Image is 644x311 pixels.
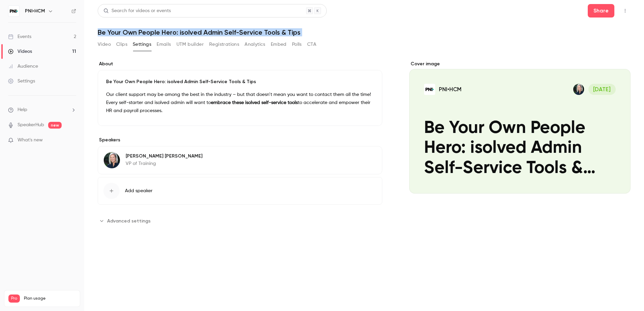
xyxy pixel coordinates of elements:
div: Amy Miller[PERSON_NAME] [PERSON_NAME]VP of Training [98,146,382,174]
iframe: Noticeable Trigger [68,137,76,143]
section: Advanced settings [98,215,382,226]
h1: Be Your Own People Hero: isolved Admin Self-Service Tools & Tips [98,28,631,36]
button: Polls [292,39,302,50]
button: Analytics [245,39,265,50]
button: Video [98,39,111,50]
span: Add speaker [125,187,153,194]
img: Amy Miller [104,152,120,168]
button: Clips [116,39,127,50]
span: Help [18,106,27,113]
button: UTM builder [176,39,204,50]
span: Plan usage [24,296,76,301]
button: Top Bar Actions [620,5,631,16]
span: Pro [8,295,20,303]
h6: PNI•HCM [25,8,45,14]
p: [PERSON_NAME] [PERSON_NAME] [126,153,202,160]
p: Be Your Own People Hero: isolved Admin Self-Service Tools & Tips [106,78,374,85]
section: Cover image [409,61,631,194]
label: About [98,61,382,67]
button: Embed [271,39,287,50]
div: Events [8,33,31,40]
strong: embrace these isolved self-service tools [211,100,298,105]
button: Registrations [209,39,239,50]
div: Search for videos or events [103,7,171,14]
button: Emails [157,39,171,50]
span: What's new [18,137,43,144]
div: Audience [8,63,38,70]
div: Settings [8,78,35,84]
a: SpeakerHub [18,122,44,129]
img: PNI•HCM [8,6,19,16]
p: VP of Training [126,160,202,167]
button: Add speaker [98,177,382,205]
div: Videos [8,48,32,55]
label: Speakers [98,137,382,143]
p: Our client support may be among the best in the industry – but that doesn’t mean you want to cont... [106,91,374,115]
button: Settings [133,39,151,50]
span: new [48,122,62,129]
button: Share [588,4,614,18]
span: Advanced settings [107,217,151,224]
li: help-dropdown-opener [8,106,76,113]
button: CTA [307,39,316,50]
button: Advanced settings [98,215,155,226]
label: Cover image [409,61,631,67]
